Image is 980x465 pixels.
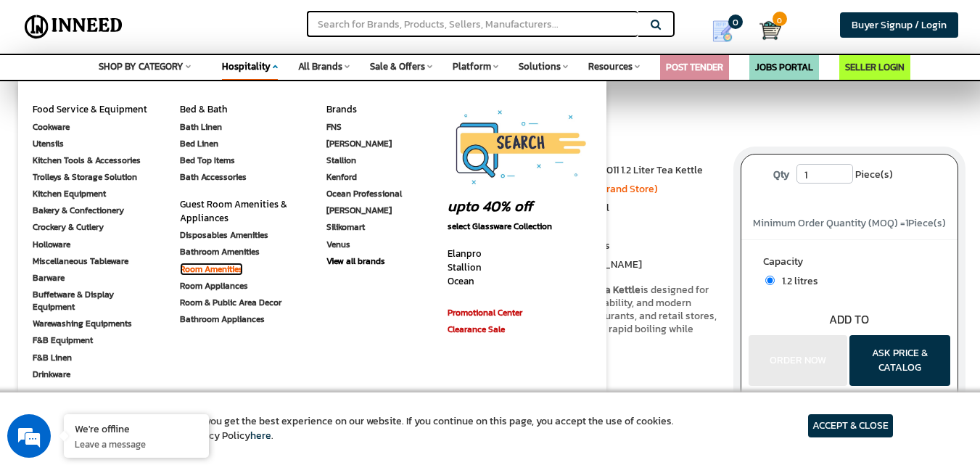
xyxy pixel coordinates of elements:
p: Leave a message [75,437,198,450]
a: JOBS PORTAL [755,60,813,74]
img: Cart [759,20,781,41]
span: 1 [905,215,908,231]
div: Space [222,74,278,82]
em: Submit [213,361,263,381]
a: POST TENDER [666,60,723,74]
span: 0 [773,12,787,26]
a: here [250,428,271,443]
li: WALTHR IR-EK011 1.2 Liter Tea Kettle [540,163,719,178]
span: Resources [588,59,633,73]
a: Buyer Signup / Login [840,12,958,38]
li: 220 - 240 Volts [540,239,719,253]
span: All Brands [298,59,342,73]
button: ASK PRICE & CATALOG [849,335,950,386]
li: 1.2 litres [540,220,719,234]
img: Inneed.Market [20,9,128,45]
a: SELLER LOGIN [845,60,905,74]
article: We use cookies to ensure you get the best experience on our website. If you continue on this page... [87,414,674,443]
textarea: Type your message and click 'Submit' [7,310,276,361]
div: ADD TO [741,311,958,328]
li: Stainless Steel [540,201,719,215]
span: SHOP BY CATEGORY [99,59,184,73]
span: Hospitality [222,59,271,73]
span: Platform [453,59,491,73]
span: Minimum Order Quantity (MOQ) = Piece(s) [753,215,946,231]
span: Buyer Signup / Login [852,17,947,33]
li: 1500 [PERSON_NAME] [540,258,719,272]
img: logo_Zg8I0qSkbAqR2WFHt3p6CTuqpyXMFPubPcD2OT02zFN43Cy9FUNNG3NEPhM_Q1qe_.png [25,87,61,95]
div: Minimize live chat window [238,7,273,42]
input: Search for Brands, Products, Sellers, Manufacturers... [307,11,638,37]
a: Cart 0 [759,15,769,46]
span: Solutions [519,59,561,73]
span: Piece(s) [855,164,893,186]
div: We're offline [75,421,198,435]
span: 1.2 litres [775,273,818,289]
span: We are offline. Please leave us a message. [30,140,253,287]
label: Qty [766,164,796,186]
img: Show My Quotes [712,20,733,42]
label: Capacity [763,255,936,273]
em: Driven by SalesIQ [114,295,184,305]
img: salesiqlogo_leal7QplfZFryJ6FIlVepeu7OftD7mt8q6exU6-34PB8prfIgodN67KcxXM9Y7JQ_.png [100,295,110,304]
span: 0 [728,15,743,29]
article: ACCEPT & CLOSE [808,414,893,437]
a: my Quotes 0 [696,15,759,48]
div: Leave a message [75,81,244,100]
span: Sale & Offers [370,59,425,73]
